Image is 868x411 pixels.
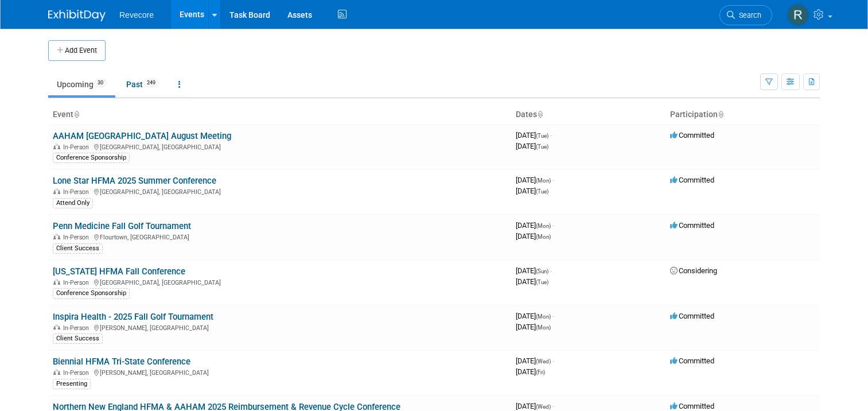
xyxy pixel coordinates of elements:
div: [GEOGRAPHIC_DATA], [GEOGRAPHIC_DATA] [53,187,507,196]
span: [DATE] [516,176,554,184]
span: (Tue) [536,188,548,195]
a: Upcoming30 [48,73,115,95]
a: Inspira Health - 2025 Fall Golf Tournament [53,312,213,322]
span: 30 [94,79,107,87]
img: In-Person Event [53,324,60,330]
span: (Mon) [536,313,551,320]
span: (Tue) [536,133,548,139]
span: (Sun) [536,268,548,274]
span: - [552,176,554,184]
span: [DATE] [516,187,548,195]
span: [DATE] [516,277,548,286]
span: [DATE] [516,323,551,331]
span: [DATE] [516,312,554,320]
span: In-Person [63,324,92,332]
span: (Wed) [536,404,551,410]
span: Considering [670,266,717,275]
div: Presenting [53,379,91,389]
span: [DATE] [516,232,551,241]
a: Penn Medicine Fall Golf Tournament [53,221,191,231]
th: Participation [665,105,820,125]
span: [DATE] [516,266,552,275]
a: [US_STATE] HFMA Fall Conference [53,266,185,277]
span: [DATE] [516,367,545,376]
th: Dates [511,105,665,125]
span: Revecore [119,10,154,20]
img: ExhibitDay [48,10,106,21]
span: In-Person [63,279,92,286]
span: (Wed) [536,358,551,365]
div: [PERSON_NAME], [GEOGRAPHIC_DATA] [53,323,507,332]
span: In-Person [63,188,92,196]
span: Committed [670,176,714,184]
span: Committed [670,221,714,230]
span: [DATE] [516,131,552,139]
span: 249 [143,79,159,87]
span: - [552,356,554,365]
img: In-Person Event [53,188,60,194]
th: Event [48,105,511,125]
span: - [550,266,552,275]
span: Committed [670,131,714,139]
span: In-Person [63,369,92,377]
div: Conference Sponsorship [53,153,130,163]
img: In-Person Event [53,369,60,375]
div: Client Success [53,334,103,344]
span: (Mon) [536,223,551,229]
span: [DATE] [516,356,554,365]
span: [DATE] [516,142,548,150]
a: Sort by Start Date [537,110,543,119]
span: (Fri) [536,369,545,375]
a: Lone Star HFMA 2025 Summer Conference [53,176,216,186]
div: [GEOGRAPHIC_DATA], [GEOGRAPHIC_DATA] [53,142,507,151]
img: In-Person Event [53,279,60,285]
span: In-Person [63,234,92,241]
span: Committed [670,356,714,365]
span: Committed [670,312,714,320]
a: Sort by Event Name [73,110,79,119]
a: AAHAM [GEOGRAPHIC_DATA] August Meeting [53,131,231,141]
span: - [552,221,554,230]
a: Search [719,5,772,25]
div: Attend Only [53,198,93,208]
a: Past249 [118,73,168,95]
span: [DATE] [516,402,554,410]
img: Rachael Sires [787,4,809,26]
span: - [550,131,552,139]
img: In-Person Event [53,234,60,239]
span: (Tue) [536,279,548,285]
span: Committed [670,402,714,410]
img: In-Person Event [53,144,60,149]
span: (Mon) [536,234,551,240]
div: Conference Sponsorship [53,288,130,298]
span: - [552,402,554,410]
button: Add Event [48,40,106,61]
span: In-Person [63,144,92,151]
div: Client Success [53,243,103,254]
div: Flourtown, [GEOGRAPHIC_DATA] [53,232,507,241]
span: - [552,312,554,320]
span: Search [735,11,761,20]
a: Biennial HFMA Tri-State Conference [53,356,190,367]
span: (Mon) [536,324,551,331]
span: (Mon) [536,177,551,184]
span: [DATE] [516,221,554,230]
span: (Tue) [536,144,548,150]
div: [GEOGRAPHIC_DATA], [GEOGRAPHIC_DATA] [53,277,507,286]
a: Sort by Participation Type [718,110,723,119]
div: [PERSON_NAME], [GEOGRAPHIC_DATA] [53,367,507,377]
